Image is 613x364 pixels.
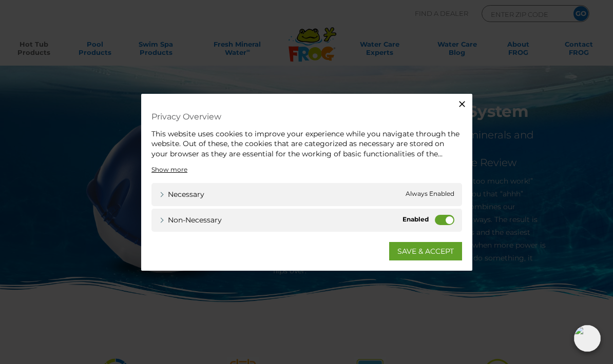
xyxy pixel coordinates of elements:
a: SAVE & ACCEPT [389,242,462,260]
a: Show more [151,165,187,174]
img: openIcon [574,325,601,352]
span: Always Enabled [406,189,454,200]
h4: Privacy Overview [151,109,462,124]
a: Necessary [159,189,204,200]
div: This website uses cookies to improve your experience while you navigate through the website. Out ... [151,129,462,159]
a: Non-necessary [159,215,222,226]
